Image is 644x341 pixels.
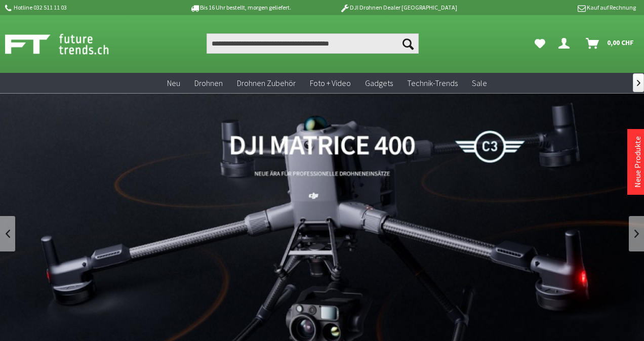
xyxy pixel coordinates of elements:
[167,78,180,88] span: Neu
[465,73,494,94] a: Sale
[554,33,578,54] a: Dein Konto
[310,78,351,88] span: Foto + Video
[161,2,319,14] p: Bis 16 Uhr bestellt, morgen geliefert.
[160,73,187,94] a: Neu
[477,2,635,14] p: Kauf auf Rechnung
[637,80,640,86] span: 
[407,78,458,88] span: Technik-Trends
[303,73,358,94] a: Foto + Video
[530,33,550,54] a: Meine Favoriten
[5,31,131,57] img: Shop Futuretrends - zur Startseite wechseln
[194,78,223,88] span: Drohnen
[365,78,393,88] span: Gadgets
[207,33,418,54] input: Produkt, Marke, Kategorie, EAN, Artikelnummer…
[230,73,303,94] a: Drohnen Zubehör
[397,33,419,54] button: Suchen
[607,34,634,51] span: 0,00 CHF
[237,78,296,88] span: Drohnen Zubehör
[472,78,487,88] span: Sale
[358,73,400,94] a: Gadgets
[400,73,465,94] a: Technik-Trends
[632,136,642,188] a: Neue Produkte
[582,33,639,54] a: Warenkorb
[3,2,161,14] p: Hotline 032 511 11 03
[319,2,477,14] p: DJI Drohnen Dealer [GEOGRAPHIC_DATA]
[187,73,230,94] a: Drohnen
